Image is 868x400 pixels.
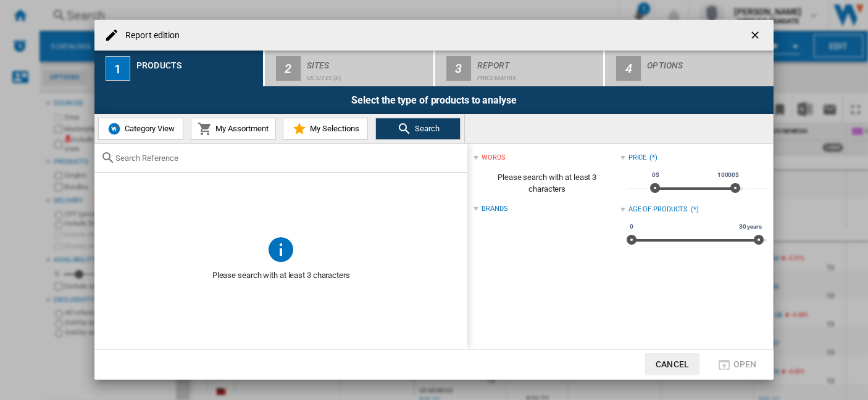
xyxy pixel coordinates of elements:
[307,55,428,68] div: Sites
[412,124,440,133] span: Search
[733,359,757,369] span: Open
[212,124,269,133] span: My Assortment
[645,353,699,375] button: Cancel
[107,121,122,136] img: wiser-icon-blue.png
[94,264,467,287] span: Please search with at least 3 characters
[191,118,276,140] button: My Assortment
[628,153,647,163] div: Price
[482,153,506,163] div: words
[628,222,635,232] span: 0
[94,51,264,86] button: 1 Products
[307,124,359,133] span: My Selections
[307,68,428,81] div: US Sites (8)
[375,118,461,140] button: Search
[265,51,435,86] button: 2 Sites US Sites (8)
[106,56,130,81] div: 1
[122,124,175,133] span: Category View
[482,204,507,214] div: Brands
[744,23,769,47] button: getI18NText('BUTTONS.CLOSE_DIALOG')
[477,68,599,81] div: Price Matrix
[628,205,688,214] div: Age of products
[446,56,471,81] div: 3
[115,153,461,163] input: Search Reference
[650,170,661,180] span: 0$
[605,51,774,86] button: 4 Options
[709,353,764,375] button: Open
[647,55,769,68] div: Options
[616,56,641,81] div: 4
[474,166,620,200] span: Please search with at least 3 characters
[737,222,764,232] span: 30 years
[94,20,774,379] md-dialog: Report edition ...
[435,51,605,86] button: 3 Report Price Matrix
[119,30,180,42] h4: Report edition
[94,86,774,114] div: Select the type of products to analyse
[98,118,183,140] button: Category View
[283,118,368,140] button: My Selections
[136,55,258,68] div: Products
[276,56,301,81] div: 2
[749,29,764,44] ng-md-icon: getI18NText('BUTTONS.CLOSE_DIALOG')
[477,55,599,68] div: Report
[716,170,741,180] span: 10000$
